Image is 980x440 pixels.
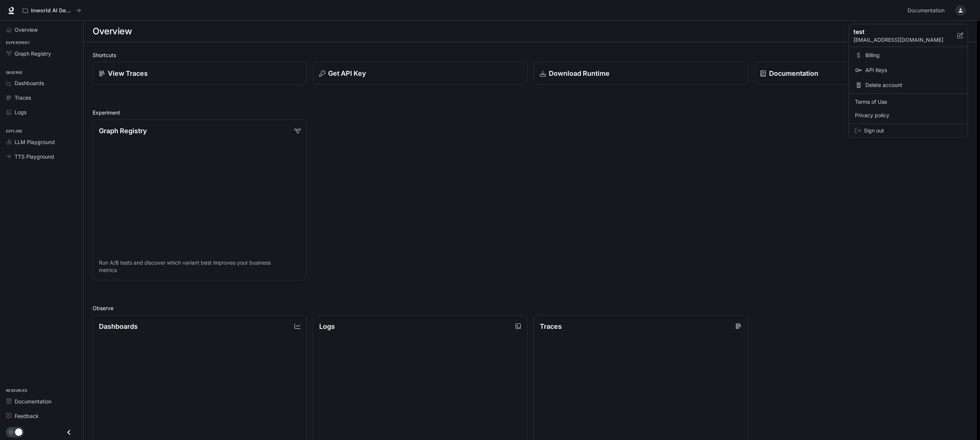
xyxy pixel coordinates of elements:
span: Terms of Use [855,98,962,106]
span: Sign out [864,127,962,134]
div: Sign out [849,124,968,137]
span: Billing [865,52,962,59]
span: Privacy policy [855,112,962,119]
p: [EMAIL_ADDRESS][DOMAIN_NAME] [853,36,957,44]
p: test [853,27,945,36]
span: API Keys [865,66,962,74]
span: Delete account [865,81,962,89]
a: API Keys [850,63,966,77]
a: Privacy policy [850,109,966,122]
a: Terms of Use [850,95,966,109]
a: Billing [850,49,966,62]
div: test[EMAIL_ADDRESS][DOMAIN_NAME] [849,24,968,47]
div: Delete account [850,78,966,92]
